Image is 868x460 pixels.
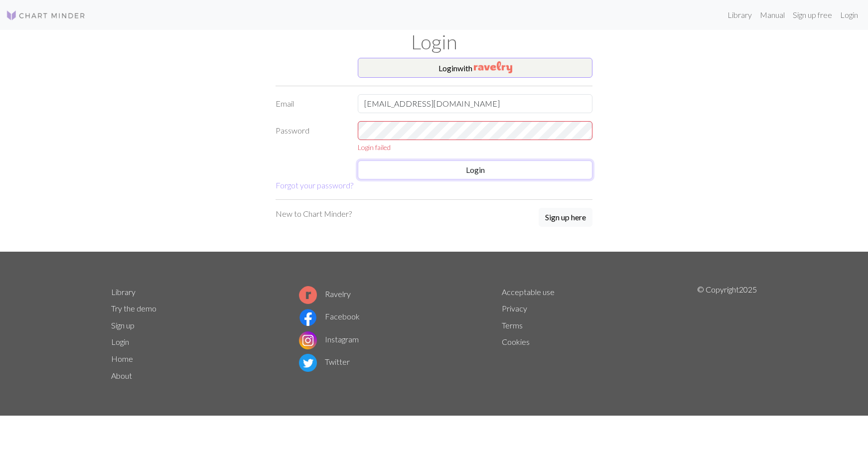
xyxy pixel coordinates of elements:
[539,208,592,227] button: Sign up here
[299,308,317,326] img: Facebook logo
[105,30,763,54] h1: Login
[270,94,352,113] label: Email
[502,304,527,313] a: Privacy
[836,5,862,25] a: Login
[358,58,592,78] button: Loginwith
[697,284,757,384] p: © Copyright 2025
[789,5,836,25] a: Sign up free
[502,287,555,297] a: Acceptable use
[276,180,353,190] a: Forgot your password?
[502,320,523,330] a: Terms
[502,337,530,346] a: Cookies
[299,311,360,321] a: Facebook
[474,61,512,73] img: Ravelry
[111,371,132,380] a: About
[299,286,317,304] img: Ravelry logo
[111,320,135,330] a: Sign up
[723,5,756,25] a: Library
[111,287,136,297] a: Library
[299,357,350,366] a: Twitter
[6,9,86,21] img: Logo
[539,208,592,228] a: Sign up here
[111,354,133,363] a: Home
[111,304,156,313] a: Try the demo
[299,334,359,344] a: Instagram
[756,5,789,25] a: Manual
[358,160,592,179] button: Login
[299,331,317,349] img: Instagram logo
[276,208,352,220] p: New to Chart Minder?
[270,121,352,153] label: Password
[299,354,317,372] img: Twitter logo
[299,289,351,299] a: Ravelry
[111,337,129,346] a: Login
[358,142,592,153] div: Login failed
